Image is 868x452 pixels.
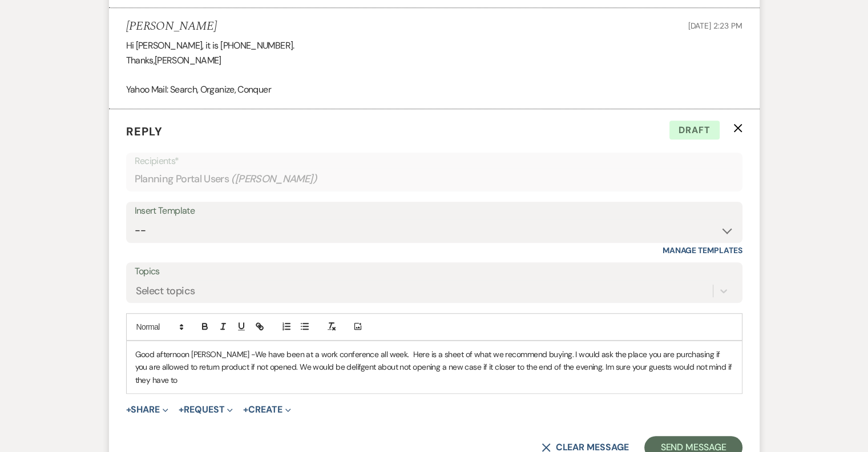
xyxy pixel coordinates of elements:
[126,405,169,414] button: Share
[688,21,742,31] span: [DATE] 2:23 PM
[135,263,734,280] label: Topics
[542,443,628,452] button: Clear message
[135,348,733,386] p: Good afternoon [PERSON_NAME] -We have been at a work conference all week. Here is a sheet of what...
[135,203,734,219] div: Insert Template
[135,168,734,190] div: Planning Portal Users
[663,245,742,255] a: Manage Templates
[179,405,184,414] span: +
[126,405,131,414] span: +
[231,171,317,187] span: ( [PERSON_NAME] )
[243,405,248,414] span: +
[179,405,233,414] button: Request
[243,405,290,414] button: Create
[126,19,217,34] h5: [PERSON_NAME]
[669,121,720,140] span: Draft
[126,124,163,139] span: Reply
[126,38,742,97] div: Hi [PERSON_NAME], it is [PHONE_NUMBER]. Thanks,[PERSON_NAME] Yahoo Mail: Search, Organize, Conquer
[136,283,195,298] div: Select topics
[135,154,734,169] p: Recipients*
